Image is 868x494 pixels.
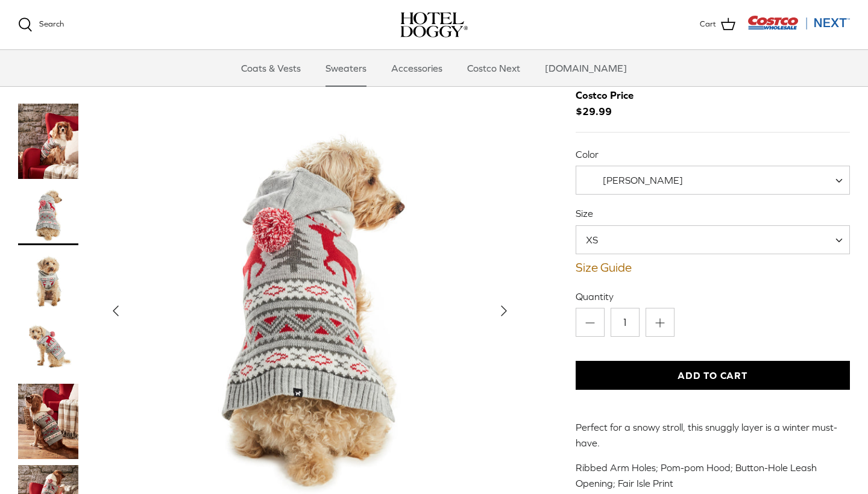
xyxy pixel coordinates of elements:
span: Vanilla Ice [576,166,850,195]
a: [DOMAIN_NAME] [534,50,638,86]
a: hoteldoggy.com hoteldoggycom [400,12,468,37]
span: [PERSON_NAME] [603,175,683,186]
span: $29.99 [576,87,646,120]
img: hoteldoggycom [400,12,468,37]
span: Vanilla Ice [576,174,708,187]
a: Thumbnail Link [18,104,78,179]
a: Cart [700,17,735,33]
button: Next [491,298,517,324]
span: Search [39,19,64,28]
a: Search [18,17,64,32]
span: Cart [700,18,716,31]
span: XS [576,225,850,254]
a: Accessories [380,50,453,86]
label: Size [576,207,850,220]
p: Ribbed Arm Holes; Pom-pom Hood; Button-Hole Leash Opening; Fair Isle Print [576,460,850,491]
button: Previous [102,298,129,324]
label: Color [576,148,850,161]
a: Coats & Vests [230,50,312,86]
a: Thumbnail Link [18,317,78,378]
label: Quantity [576,290,850,303]
a: Sweaters [315,50,377,86]
a: Thumbnail Link [18,384,78,459]
button: Add to Cart [576,361,850,390]
a: Costco Next [456,50,531,86]
span: XS [576,233,622,246]
a: Visit Costco Next [747,23,850,32]
a: Thumbnail Link [18,185,78,245]
div: Costco Price [576,87,634,104]
a: Size Guide [576,260,850,275]
img: Costco Next [747,15,850,30]
a: Thumbnail Link [18,251,78,311]
p: Perfect for a snowy stroll, this snuggly layer is a winter must-have. [576,420,850,451]
input: Quantity [611,308,640,337]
